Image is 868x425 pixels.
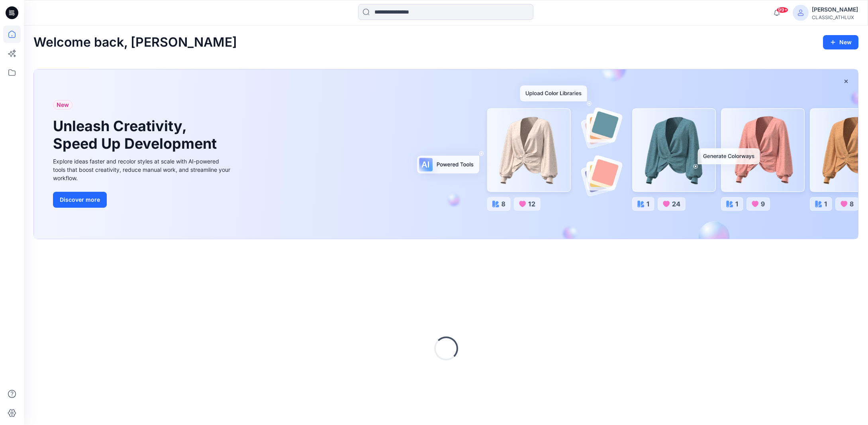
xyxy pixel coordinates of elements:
[823,35,858,49] button: New
[53,192,232,208] a: Discover more
[53,157,232,182] div: Explore ideas faster and recolor styles at scale with AI-powered tools that boost creativity, red...
[53,118,220,152] h1: Unleash Creativity, Speed Up Development
[776,7,788,13] span: 99+
[812,5,858,14] div: [PERSON_NAME]
[33,35,237,50] h2: Welcome back, [PERSON_NAME]
[57,100,69,110] span: New
[797,10,804,16] svg: avatar
[812,14,858,20] div: CLASSIC_ATHLUX
[53,192,107,208] button: Discover more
